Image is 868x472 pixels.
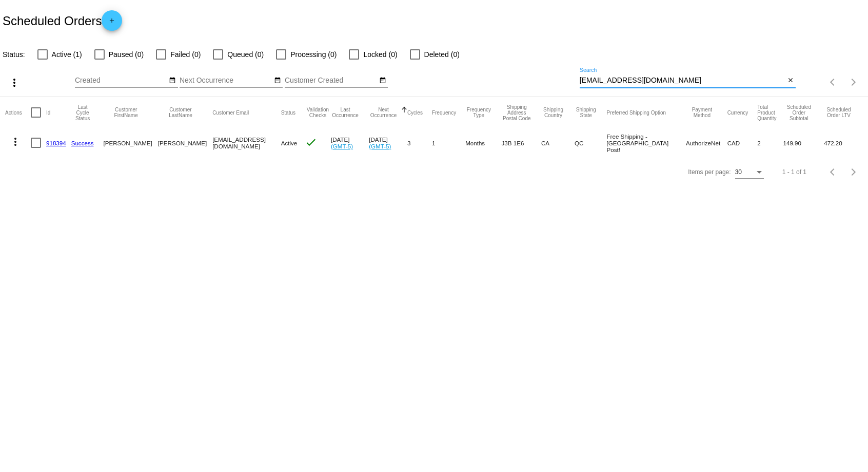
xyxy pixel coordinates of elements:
mat-icon: close [787,77,794,85]
mat-cell: [PERSON_NAME] [158,128,212,158]
button: Change sorting for LastOccurrenceUtc [331,107,360,118]
mat-icon: more_vert [8,77,21,89]
mat-cell: 472.20 [824,128,863,158]
mat-cell: [DATE] [331,128,369,158]
mat-cell: 1 [432,128,465,158]
mat-icon: more_vert [9,136,22,148]
mat-cell: Months [465,128,501,158]
button: Change sorting for Status [281,109,295,116]
button: Clear [785,75,796,86]
input: Next Occurrence [180,77,272,85]
button: Previous page [823,72,843,92]
mat-cell: Free Shipping - [GEOGRAPHIC_DATA] Post! [606,128,686,158]
button: Change sorting for NextOccurrenceUtc [369,107,398,118]
button: Previous page [823,162,843,182]
mat-cell: [DATE] [369,128,407,158]
button: Change sorting for CurrencyIso [727,109,748,116]
a: (GMT-5) [331,143,353,149]
button: Change sorting for Cycles [407,109,423,116]
button: Change sorting for FrequencyType [465,107,492,118]
mat-cell: CA [541,128,575,158]
button: Change sorting for PreferredShippingOption [606,109,666,116]
button: Next page [843,72,864,92]
span: Status: [3,50,25,59]
a: 918394 [46,140,66,146]
mat-select: Items per page: [735,169,764,176]
button: Change sorting for Frequency [432,109,456,116]
mat-icon: date_range [274,77,281,85]
mat-cell: 2 [757,128,783,158]
span: Processing (0) [290,48,337,61]
button: Change sorting for CustomerLastName [158,107,203,118]
mat-icon: check [305,136,317,148]
span: Queued (0) [227,48,264,61]
mat-icon: date_range [379,77,386,85]
button: Change sorting for PaymentMethod.Type [686,107,718,118]
mat-cell: 3 [407,128,432,158]
button: Change sorting for CustomerFirstName [103,107,148,118]
input: Search [580,77,785,85]
button: Change sorting for CustomerEmail [212,109,249,116]
button: Change sorting for ShippingPostcode [502,104,532,121]
mat-icon: add [106,17,118,29]
span: Active [281,140,298,146]
mat-cell: 149.90 [783,128,824,158]
button: Change sorting for Id [46,109,50,116]
span: Active (1) [52,48,82,61]
input: Created [75,77,167,85]
input: Customer Created [285,77,377,85]
div: Items per page: [688,168,731,176]
a: (GMT-5) [369,143,391,149]
span: 30 [735,168,742,176]
button: Change sorting for LifetimeValue [824,107,854,118]
span: Deleted (0) [424,48,460,61]
mat-header-cell: Actions [5,97,31,128]
h2: Scheduled Orders [3,10,122,31]
a: Success [71,140,94,146]
mat-icon: date_range [169,77,176,85]
mat-cell: [EMAIL_ADDRESS][DOMAIN_NAME] [212,128,281,158]
mat-cell: QC [575,128,607,158]
span: Failed (0) [170,48,201,61]
span: Locked (0) [363,48,397,61]
mat-header-cell: Total Product Quantity [757,97,783,128]
button: Change sorting for Subtotal [783,104,815,121]
mat-cell: AuthorizeNet [686,128,727,158]
button: Change sorting for LastProcessingCycleId [71,104,94,121]
span: Paused (0) [109,48,144,61]
mat-cell: J3B 1E6 [502,128,541,158]
div: 1 - 1 of 1 [782,168,806,176]
button: Next page [843,162,864,182]
mat-header-cell: Validation Checks [305,97,331,128]
mat-cell: [PERSON_NAME] [103,128,157,158]
mat-cell: CAD [727,128,758,158]
button: Change sorting for ShippingState [575,107,598,118]
button: Change sorting for ShippingCountry [541,107,565,118]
